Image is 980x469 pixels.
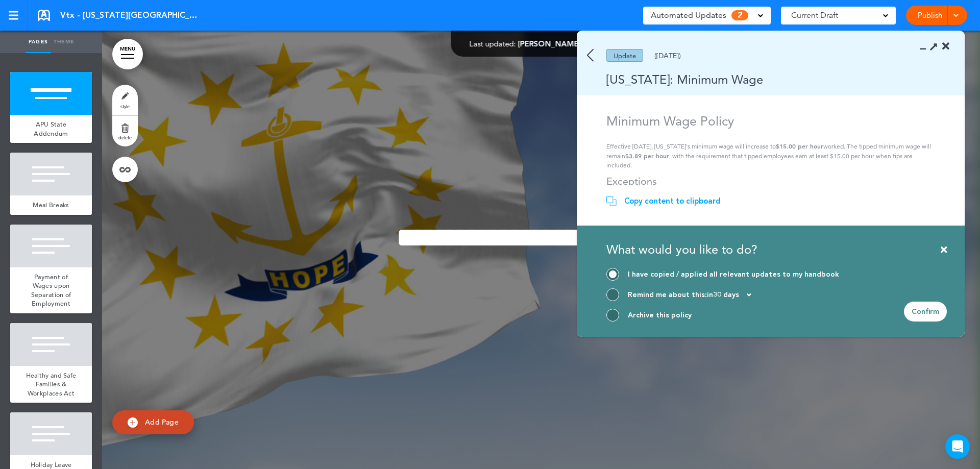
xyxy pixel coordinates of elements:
div: ([DATE]) [654,52,681,59]
strong: $15.00 per hour [776,142,823,150]
span: delete [118,134,132,140]
h2: Exceptions [606,175,938,187]
a: Payment of Wages upon Separation of Employment [10,267,92,313]
span: Remind me about this: [628,290,707,300]
div: Update [606,49,643,62]
a: Add Page [112,410,194,434]
a: style [112,85,138,115]
div: I have copied / applied all relevant updates to my handbook [628,269,839,279]
span: Add Page [145,417,179,427]
a: Publish [914,6,946,25]
span: Automated Updates [651,8,726,22]
span: Healthy and Safe Families & Workplaces Act [26,371,77,398]
span: Payment of Wages upon Separation of Employment [31,273,71,308]
div: — [470,40,613,47]
span: [PERSON_NAME] [518,39,581,48]
span: Vtx - [US_STATE][GEOGRAPHIC_DATA] Addendum [60,10,198,21]
span: Holiday Leave [31,460,72,469]
div: What would you like to do? [606,241,947,268]
a: Pages [26,31,51,53]
span: 30 days [713,291,739,299]
strong: $3.89 per hour [625,152,669,160]
div: in [707,291,751,299]
a: MENU [112,39,143,69]
a: APU State Addendum [10,115,92,143]
a: Healthy and Safe Families & Workplaces Act [10,366,92,403]
img: add.svg [128,417,138,428]
span: Last updated: [470,39,516,48]
img: copy.svg [606,196,617,206]
a: Theme [51,31,77,53]
a: delete [112,116,138,146]
span: style [120,103,130,109]
span: 2 [731,10,748,20]
span: Meal Breaks [33,201,69,209]
div: Archive this policy [628,310,692,320]
span: APU State Addendum [34,120,68,138]
span: Current Draft [791,8,838,22]
div: Copy content to clipboard [624,196,721,206]
img: back.svg [587,49,594,62]
div: Open Intercom Messenger [945,434,970,459]
a: Meal Breaks [10,195,92,215]
p: Effective [DATE], [US_STATE]'s minimum wage will increase to worked. The tipped minimum wage will... [606,141,938,170]
h1: Minimum Wage Policy [606,113,938,129]
div: Confirm [904,302,947,322]
div: [US_STATE]: Minimum Wage [577,71,935,88]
